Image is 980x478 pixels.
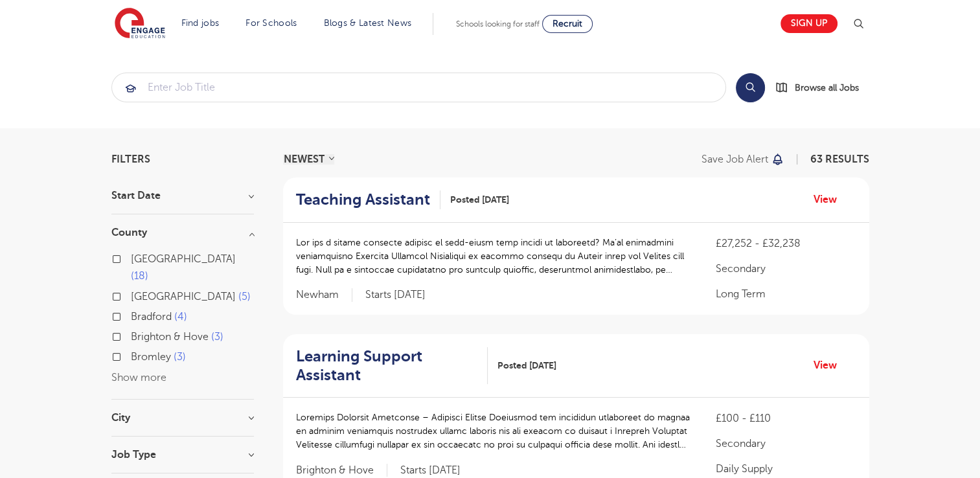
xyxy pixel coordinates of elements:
h2: Teaching Assistant [296,190,430,209]
span: Bradford [131,311,172,323]
button: Search [736,73,765,102]
p: £27,252 - £32,238 [716,236,856,251]
span: Schools looking for staff [456,19,540,28]
a: Recruit [542,15,593,33]
h3: Start Date [111,190,254,201]
span: 63 RESULTS [810,154,869,165]
button: Save job alert [701,154,785,165]
span: Posted [DATE] [497,359,556,372]
span: Brighton & Hove [296,464,387,477]
input: [GEOGRAPHIC_DATA] 5 [131,291,139,299]
span: 4 [174,311,187,323]
h3: Job Type [111,450,254,460]
p: Secondary [716,436,856,451]
input: Bromley 3 [131,351,139,359]
a: Find jobs [181,18,220,28]
p: Secondary [716,261,856,277]
span: Browse all Jobs [795,80,859,95]
p: Daily Supply [716,461,856,477]
p: £100 - £110 [716,411,856,426]
span: Filters [111,154,150,165]
span: 3 [174,351,186,363]
span: Bromley [131,351,171,363]
span: Recruit [553,19,582,28]
img: Engage Education [115,8,165,40]
p: Long Term [716,286,856,302]
span: Brighton & Hove [131,331,209,343]
div: Submit [111,73,726,102]
a: View [814,357,847,374]
input: Bradford 4 [131,311,139,319]
span: [GEOGRAPHIC_DATA] [131,291,236,302]
span: 18 [131,270,148,282]
a: Learning Support Assistant [296,347,488,385]
h2: Learning Support Assistant [296,347,477,385]
h3: County [111,227,254,238]
span: 3 [211,331,223,343]
p: Loremips Dolorsit Ametconse – Adipisci Elitse Doeiusmod tem incididun utlaboreet do magnaa en adm... [296,411,690,451]
button: Show more [111,372,166,383]
a: Teaching Assistant [296,190,440,209]
h3: City [111,413,254,423]
p: Lor ips d sitame consecte adipisc el sedd-eiusm temp incidi ut laboreetd? Ma’al enimadmini veniam... [296,236,690,277]
p: Starts [DATE] [365,288,426,302]
a: Sign up [781,14,838,33]
p: Starts [DATE] [400,464,461,477]
a: Browse all Jobs [775,80,869,95]
input: Brighton & Hove 3 [131,331,139,339]
span: Newham [296,288,352,302]
span: [GEOGRAPHIC_DATA] [131,253,236,265]
input: [GEOGRAPHIC_DATA] 18 [131,253,139,262]
a: View [814,191,847,208]
a: For Schools [245,18,297,28]
span: Posted [DATE] [450,193,509,207]
a: Blogs & Latest News [324,18,412,28]
p: Save job alert [701,154,768,165]
span: 5 [238,291,251,302]
input: Submit [112,73,725,102]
